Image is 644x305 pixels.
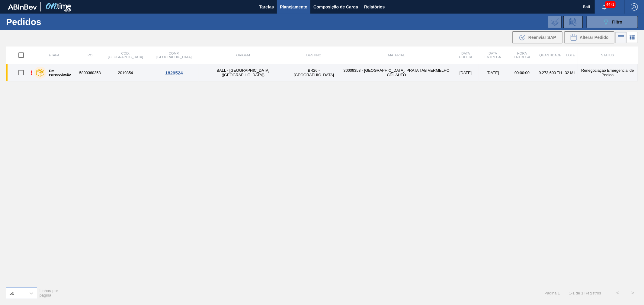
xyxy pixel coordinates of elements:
div: Reenviar SAP [512,31,562,43]
span: Quantidade [539,53,561,57]
div: Solicitação de Revisão de Pedidos [563,16,583,28]
td: 5800360358 [78,64,101,81]
span: Origem [236,53,250,57]
div: Importar Negociações dos Pedidos [548,16,562,28]
td: BR26 - [GEOGRAPHIC_DATA] [287,64,340,81]
span: Etapa [49,53,59,57]
button: Filtro [587,16,638,28]
span: Lote [566,53,575,57]
span: Tarefas [259,3,274,11]
td: 32 MIL [564,64,578,81]
label: Em renegociação [46,69,76,76]
span: Linhas por página [40,288,58,297]
span: 4471 [605,1,616,8]
div: Alterar Pedido [564,31,614,43]
div: Visão em Lista [615,32,627,43]
span: Hora Entrega [514,52,530,59]
span: Comp. [GEOGRAPHIC_DATA] [156,52,191,59]
span: Cód. [GEOGRAPHIC_DATA] [108,52,143,59]
span: Reenviar SAP [528,35,556,40]
div: Visão em Cards [627,32,638,43]
span: Data entrega [485,52,501,59]
span: Data coleta [459,52,472,59]
button: < [610,285,625,300]
td: [DATE] [453,64,479,81]
div: 50 [9,291,14,296]
span: Status [601,53,614,57]
h1: Pedidos [6,18,98,25]
span: Planejamento [280,3,307,11]
span: Alterar Pedido [580,35,609,40]
td: 9.273,600 TH [537,64,564,81]
td: [DATE] [479,64,507,81]
span: Filtro [612,20,623,24]
span: Página : 1 [544,291,560,295]
span: 1 - 1 de 1 Registros [569,291,601,295]
a: !Em renegociação58003603582019854BALL - [GEOGRAPHIC_DATA] ([GEOGRAPHIC_DATA])BR26 - [GEOGRAPHIC_D... [6,64,638,81]
div: ! [31,69,33,76]
span: Destino [306,53,322,57]
img: TNhmsLtSVTkK8tSr43FrP2fwEKptu5GPRR3wAAAABJRU5ErkJggg== [8,4,37,10]
span: Material [388,53,405,57]
span: PO [88,53,92,57]
span: Relatórios [364,3,385,11]
div: 1829524 [150,70,198,75]
td: Renegociação Emergencial de Pedido [578,64,638,81]
button: > [625,285,640,300]
span: Composição de Carga [313,3,358,11]
img: Logout [631,3,638,11]
td: 30009353 - [GEOGRAPHIC_DATA]. PRATA TAB VERMELHO CDL AUTO [340,64,453,81]
td: 00:00:00 [507,64,537,81]
td: BALL - [GEOGRAPHIC_DATA] ([GEOGRAPHIC_DATA]) [199,64,287,81]
td: 2019854 [102,64,149,81]
button: Notificações [595,3,614,11]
